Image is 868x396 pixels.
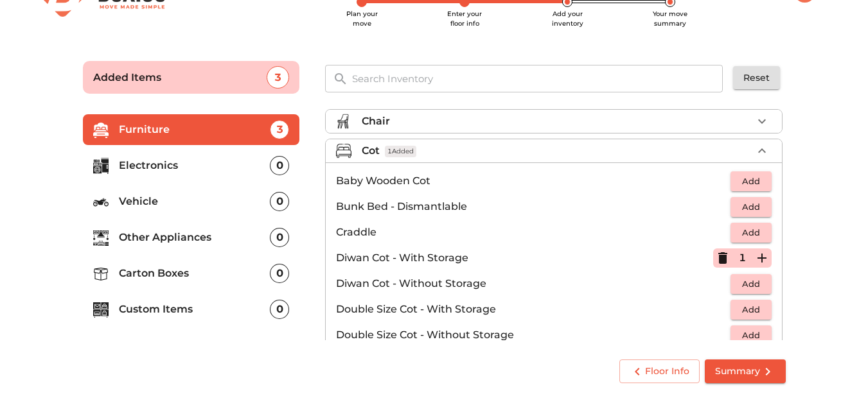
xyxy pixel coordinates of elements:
span: Summary [715,363,775,379]
span: Your move summary [653,10,687,28]
p: Diwan Cot - Without Storage [336,276,731,291]
p: Furniture [119,122,270,137]
p: Chair [362,114,390,129]
button: Floor Info [619,359,700,383]
input: Search Inventory [344,65,732,92]
img: cot [336,143,351,159]
p: Bunk Bed - Dismantlable [336,199,731,214]
p: Double Size Cot - With Storage [336,302,731,317]
p: Cot [362,143,380,159]
span: Reset [743,70,770,86]
span: Add your inventory [552,10,583,28]
img: chair [336,114,351,129]
div: 0 [270,228,289,247]
div: 0 [270,300,289,319]
span: 1 Added [385,146,416,158]
p: Added Items [93,70,267,85]
span: Plan your move [346,10,378,28]
button: Summary [705,359,786,383]
div: 0 [270,192,289,211]
p: Electronics [119,158,270,173]
p: Vehicle [119,194,270,209]
span: Floor Info [630,363,689,379]
button: Add [731,300,772,320]
button: Delete Item [713,248,732,268]
p: Baby Wooden Cot [336,173,731,189]
p: Carton Boxes [119,266,270,281]
p: Other Appliances [119,230,270,245]
span: Add [737,225,765,240]
button: Add Item [752,248,772,268]
div: 0 [270,156,289,175]
span: Add [737,174,765,189]
button: Reset [733,66,780,90]
p: Custom Items [119,302,270,317]
span: Add [737,302,765,317]
p: 1 [739,250,746,266]
div: 0 [270,264,289,283]
button: Add [731,223,772,243]
button: Add [731,325,772,345]
p: Diwan Cot - With Storage [336,250,713,266]
span: Enter your floor info [447,10,482,28]
button: Add [731,197,772,217]
span: Add [737,277,765,291]
div: 3 [270,120,289,139]
span: Add [737,200,765,214]
div: 3 [267,66,289,89]
p: Double Size Cot - Without Storage [336,327,731,343]
button: Add [731,171,772,191]
span: Add [737,328,765,343]
button: Add [731,274,772,294]
p: Craddle [336,225,731,240]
